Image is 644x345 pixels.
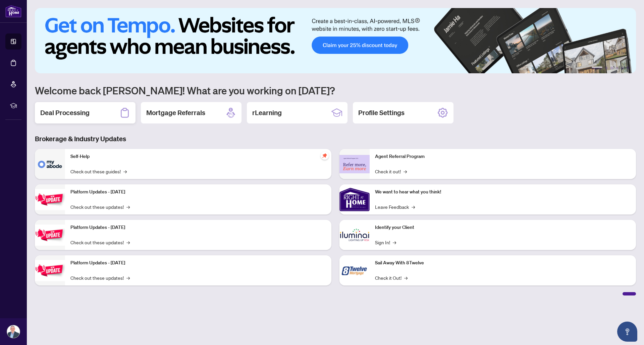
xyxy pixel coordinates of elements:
a: Check out these updates!→ [70,203,130,210]
button: 4 [616,67,619,69]
a: Check out these guides!→ [70,168,127,175]
button: 5 [621,67,624,69]
img: Slide 0 [35,8,636,73]
img: Platform Updates - July 21, 2025 [35,189,65,210]
p: Platform Updates - [DATE] [70,259,326,267]
span: → [404,274,408,281]
button: 6 [627,67,629,69]
img: Self-Help [35,149,65,179]
img: Platform Updates - July 8, 2025 [35,225,65,246]
span: → [393,239,396,246]
a: Check out these updates!→ [70,239,130,246]
span: → [404,168,407,175]
a: Sign In!→ [375,239,396,246]
span: pushpin [321,152,329,160]
h2: Mortgage Referrals [146,108,205,117]
img: logo [5,5,21,17]
h1: Welcome back [PERSON_NAME]! What are you working on [DATE]? [35,84,636,97]
span: → [126,274,130,281]
span: → [412,203,415,210]
h2: rLearning [252,108,282,117]
img: We want to hear what you think! [339,184,370,214]
p: Self-Help [70,153,326,160]
img: Profile Icon [7,325,20,338]
img: Identify your Client [339,220,370,250]
h3: Brokerage & Industry Updates [35,134,636,144]
h2: Profile Settings [358,108,405,117]
p: We want to hear what you think! [375,188,631,196]
button: 1 [592,67,602,69]
img: Agent Referral Program [339,155,370,173]
p: Agent Referral Program [375,153,631,160]
p: Platform Updates - [DATE] [70,188,326,196]
p: Platform Updates - [DATE] [70,224,326,231]
h2: Deal Processing [40,108,90,117]
span: → [126,203,130,210]
p: Identify your Client [375,224,631,231]
p: Sail Away With 8Twelve [375,259,631,267]
img: Platform Updates - June 23, 2025 [35,260,65,281]
span: → [123,168,127,175]
button: 2 [605,67,608,69]
a: Check it out!→ [375,168,407,175]
a: Check out these updates!→ [70,274,130,281]
button: Open asap [617,322,637,342]
a: Check it Out!→ [375,274,408,281]
span: → [126,239,130,246]
a: Leave Feedback→ [375,203,415,210]
img: Sail Away With 8Twelve [339,255,370,285]
button: 3 [610,67,613,69]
